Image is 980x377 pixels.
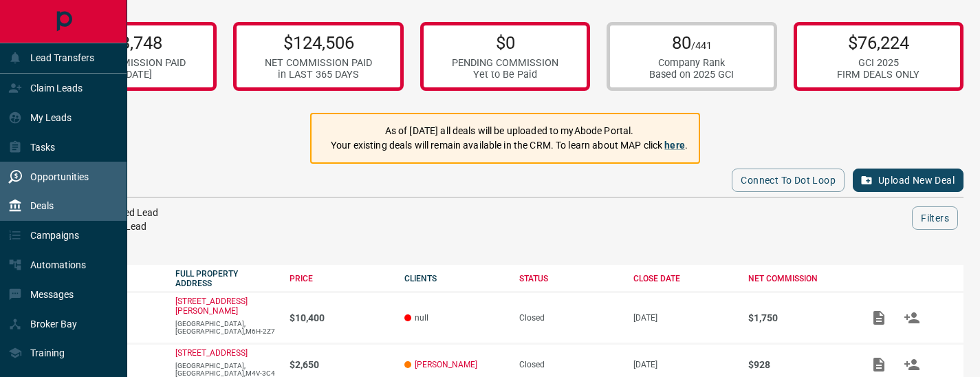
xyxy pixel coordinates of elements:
[912,206,958,230] button: Filters
[78,69,186,80] div: in [DATE]
[519,360,620,369] div: Closed
[895,359,928,369] span: Match Clients
[748,312,849,323] p: $1,750
[748,359,849,370] p: $928
[633,313,734,323] p: [DATE]
[290,312,391,323] p: $10,400
[649,32,734,53] p: 80
[78,57,186,69] div: NET COMMISSION PAID
[649,69,734,80] div: Based on 2025 GCI
[404,274,505,283] div: CLIENTS
[862,312,895,322] span: Add / View Documents
[404,313,505,323] p: null
[290,359,391,370] p: $2,650
[649,57,734,69] div: Company Rank
[633,274,734,283] div: CLOSE DATE
[452,32,558,53] p: $0
[862,359,895,369] span: Add / View Documents
[895,312,928,322] span: Match Clients
[691,40,712,52] span: /441
[331,124,688,138] p: As of [DATE] all deals will be uploaded to myAbode Portal.
[452,57,558,69] div: PENDING COMMISSION
[175,297,248,316] a: [STREET_ADDRESS][PERSON_NAME]
[837,32,919,53] p: $76,224
[664,140,685,151] a: here
[175,320,276,335] p: [GEOGRAPHIC_DATA],[GEOGRAPHIC_DATA],M6H-2Z7
[837,69,919,80] div: FIRM DEALS ONLY
[331,138,688,153] p: Your existing deals will remain available in the CRM. To learn about MAP click .
[519,313,620,323] div: Closed
[265,57,372,69] div: NET COMMISSION PAID
[175,348,248,358] a: [STREET_ADDRESS]
[452,69,558,80] div: Yet to Be Paid
[748,274,849,283] div: NET COMMISSION
[732,169,845,192] button: Connect to Dot Loop
[78,32,186,53] p: $53,748
[265,32,372,53] p: $124,506
[633,360,734,369] p: [DATE]
[175,362,276,377] p: [GEOGRAPHIC_DATA],[GEOGRAPHIC_DATA],M4V-3C4
[265,69,372,80] div: in LAST 365 DAYS
[519,274,620,283] div: STATUS
[175,269,276,288] div: FULL PROPERTY ADDRESS
[290,274,391,283] div: PRICE
[837,57,919,69] div: GCI 2025
[853,169,963,192] button: Upload New Deal
[415,360,477,369] a: [PERSON_NAME]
